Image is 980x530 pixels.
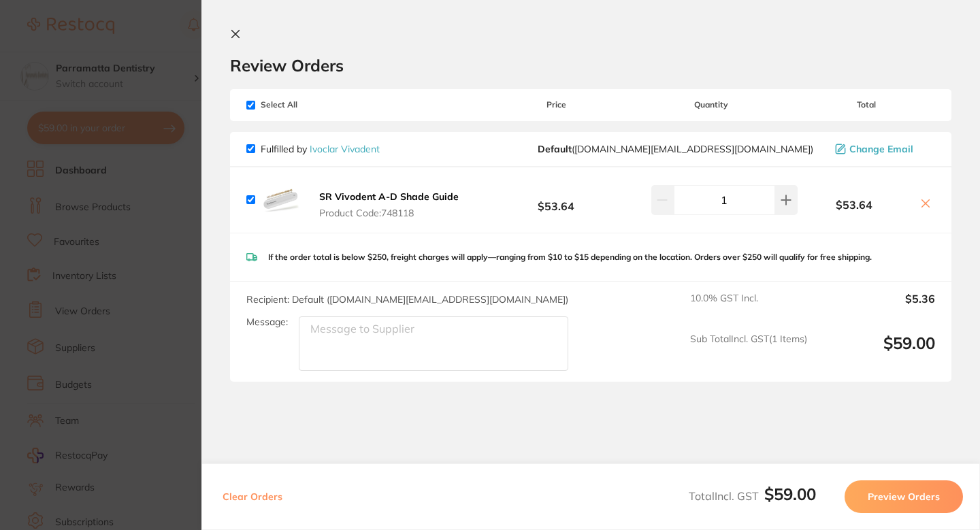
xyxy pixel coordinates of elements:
button: Preview Orders [845,480,963,513]
span: Recipient: Default ( [DOMAIN_NAME][EMAIL_ADDRESS][DOMAIN_NAME] ) [246,293,568,305]
span: Sub Total Incl. GST ( 1 Items) [690,333,807,371]
b: SR Vivodent A-D Shade Guide [319,191,459,203]
b: $53.64 [487,187,625,212]
span: Quantity [625,100,798,110]
span: 10.0 % GST Incl. [690,293,807,322]
output: $5.36 [818,293,935,322]
b: Default [538,143,572,155]
output: $59.00 [818,333,935,371]
span: Product Code: 748118 [319,208,459,218]
label: Message: [246,316,288,328]
button: Change Email [831,143,935,155]
span: Price [487,100,625,110]
p: If the order total is below $250, freight charges will apply—ranging from $10 to $15 depending on... [268,252,872,262]
a: Ivoclar Vivadent [310,143,380,155]
span: Change Email [849,144,913,154]
img: bWJkZ2E4NQ [261,178,304,222]
b: $53.64 [798,199,911,211]
span: Total [798,100,935,110]
b: $59.00 [764,484,816,504]
p: Fulfilled by [261,144,380,154]
span: Total Incl. GST [689,489,816,503]
span: orders.au@ivoclar.com [538,144,813,154]
button: SR Vivodent A-D Shade Guide Product Code:748118 [315,191,463,219]
button: Clear Orders [218,480,287,513]
span: Select All [246,100,382,110]
h2: Review Orders [230,55,951,76]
